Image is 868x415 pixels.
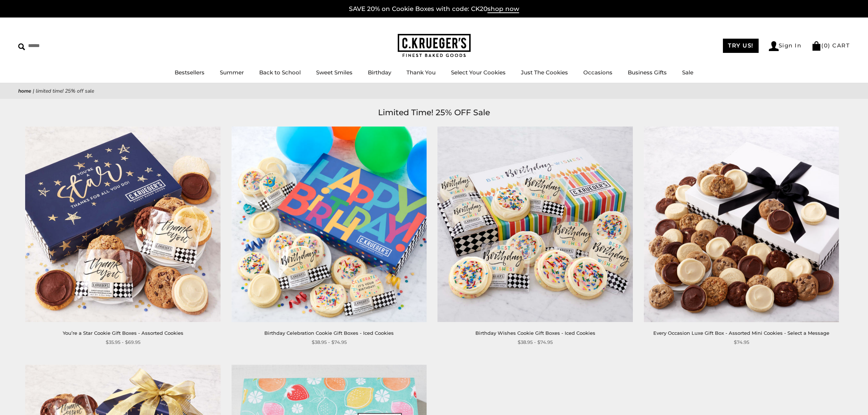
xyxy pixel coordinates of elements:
a: You’re a Star Cookie Gift Boxes - Assorted Cookies [63,330,183,336]
a: (0) CART [811,42,850,49]
img: You’re a Star Cookie Gift Boxes - Assorted Cookies [26,127,221,322]
a: Select Your Cookies [451,69,506,76]
a: Bestsellers [175,69,205,76]
a: Summer [220,69,244,76]
a: Business Gifts [628,69,667,76]
a: Just The Cookies [521,69,568,76]
a: TRY US! [723,39,759,53]
h1: Limited Time! 25% OFF Sale [29,106,839,119]
span: shop now [487,5,519,13]
a: Sweet Smiles [316,69,353,76]
span: Limited Time! 25% OFF Sale [36,88,94,94]
a: Birthday Celebration Cookie Gift Boxes - Iced Cookies [264,330,394,336]
a: Back to School [259,69,301,76]
span: 0 [824,42,828,49]
a: Every Occasion Luxe Gift Box - Assorted Mini Cookies - Select a Message [653,330,829,336]
a: SAVE 20% on Cookie Boxes with code: CK20shop now [349,5,519,13]
img: Account [769,41,779,51]
a: Birthday Wishes Cookie Gift Boxes - Iced Cookies [475,330,595,336]
img: Birthday Celebration Cookie Gift Boxes - Iced Cookies [231,127,427,322]
a: Sign In [769,41,802,51]
span: $38.95 - $74.95 [312,338,347,346]
img: Search [18,43,25,50]
span: | [33,88,34,94]
a: Sale [682,69,693,76]
a: Birthday [368,69,391,76]
span: $38.95 - $74.95 [518,338,553,346]
img: Bag [811,41,821,51]
a: Occasions [583,69,612,76]
img: Birthday Wishes Cookie Gift Boxes - Iced Cookies [437,127,632,322]
img: C.KRUEGER'S [398,34,471,58]
span: $35.95 - $69.95 [106,338,140,346]
a: Home [18,88,31,94]
input: Search [18,40,105,51]
img: Every Occasion Luxe Gift Box - Assorted Mini Cookies - Select a Message [644,127,839,322]
a: Thank You [406,69,436,76]
a: Birthday Wishes Cookie Gift Boxes - Iced Cookies [438,127,633,322]
span: $74.95 [734,338,749,346]
nav: breadcrumbs [18,87,850,95]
